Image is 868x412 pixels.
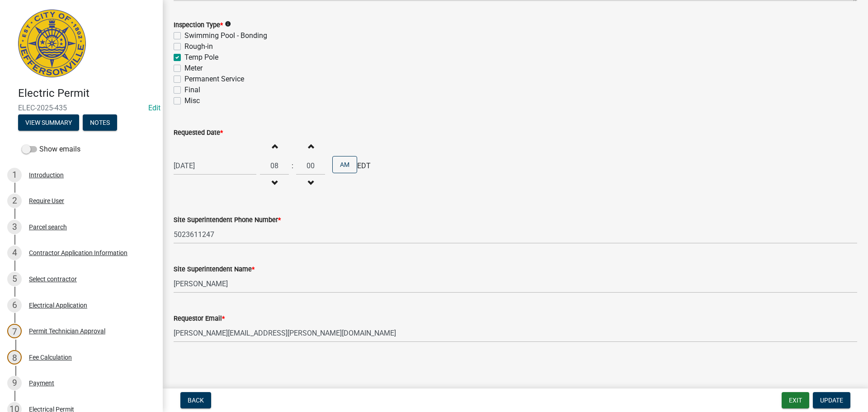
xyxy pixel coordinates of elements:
span: ELEC-2025-435 [18,104,145,112]
i: info [225,21,231,27]
div: Introduction [29,172,64,178]
label: Site Superintendent Name [174,266,255,273]
wm-modal-confirm: Edit Application Number [148,104,160,112]
label: Meter [184,63,203,74]
label: Permanent Service [184,74,244,85]
span: EDT [357,161,371,171]
button: Exit [782,392,809,408]
div: 9 [7,376,22,390]
label: Site Superintendent Phone Number [174,217,281,223]
a: Edit [148,104,160,112]
div: Require User [29,198,64,204]
div: : [289,161,296,171]
div: 6 [7,298,22,313]
div: Parcel search [29,224,67,230]
div: 8 [7,350,22,365]
div: Electrical Application [29,302,87,308]
span: Update [820,397,843,404]
span: Back [188,397,204,404]
button: AM [332,156,357,173]
div: 7 [7,324,22,338]
label: Inspection Type [174,22,223,28]
button: Update [813,392,850,408]
button: View Summary [18,114,79,131]
button: Notes [83,114,117,131]
label: Rough-in [184,41,213,52]
label: Final [184,85,200,95]
input: Hours [260,156,289,175]
input: mm/dd/yyyy [174,156,256,175]
div: 2 [7,194,22,208]
div: Fee Calculation [29,354,72,360]
label: Show emails [22,144,80,155]
input: Minutes [296,156,325,175]
div: 5 [7,272,22,286]
button: Back [180,392,211,408]
img: City of Jeffersonville, Indiana [18,9,86,77]
label: Swimming Pool - Bonding [184,30,267,41]
div: 3 [7,220,22,234]
div: Contractor Application Information [29,250,127,256]
div: Payment [29,380,54,386]
wm-modal-confirm: Notes [83,119,117,127]
div: 4 [7,246,22,260]
div: Permit Technician Approval [29,328,105,334]
wm-modal-confirm: Summary [18,119,79,127]
label: Temp Pole [184,52,218,63]
div: Select contractor [29,276,77,282]
label: Requestor Email [174,316,225,322]
h4: Electric Permit [18,87,156,100]
div: 1 [7,168,22,182]
label: Requested Date [174,130,223,136]
label: Misc [184,95,200,106]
